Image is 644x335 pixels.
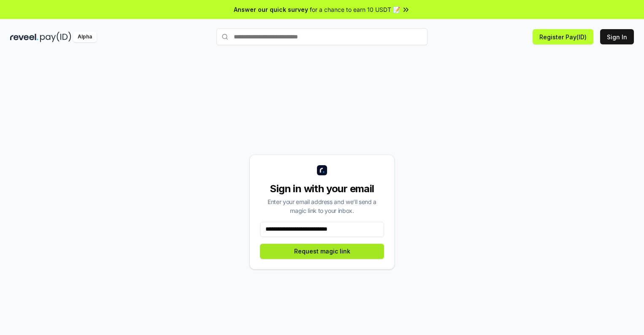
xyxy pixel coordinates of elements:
button: Request magic link [260,244,384,259]
div: Alpha [73,32,97,42]
button: Sign In [600,29,634,44]
div: Sign in with your email [260,182,384,196]
img: reveel_dark [10,32,38,42]
span: Answer our quick survey [234,5,308,14]
img: logo_small [317,165,327,175]
button: Register Pay(ID) [533,29,593,44]
span: for a chance to earn 10 USDT 📝 [310,5,400,14]
div: Enter your email address and we’ll send a magic link to your inbox. [260,197,384,215]
img: pay_id [40,32,71,42]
